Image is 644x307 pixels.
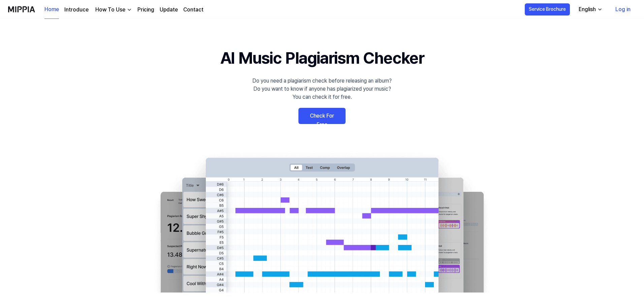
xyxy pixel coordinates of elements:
div: How To Use [94,6,127,14]
div: Do you need a plagiarism check before releasing an album? Do you want to know if anyone has plagi... [252,77,392,101]
img: down [127,7,132,12]
button: Service Brochure [525,3,570,16]
div: English [577,5,597,13]
a: Contact [183,6,203,14]
img: main Image [147,151,497,293]
a: Update [160,6,178,14]
h1: AI Music Plagiarism Checker [220,46,424,70]
a: Introduce [64,6,89,14]
a: Pricing [137,6,154,14]
a: Home [44,0,59,19]
a: Check For Free [298,108,346,124]
button: How To Use [94,6,132,14]
button: English [573,3,607,16]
